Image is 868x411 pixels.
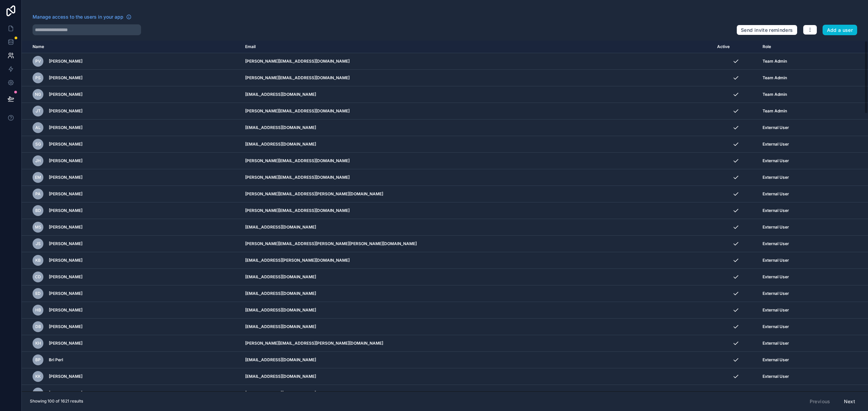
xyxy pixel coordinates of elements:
td: [PERSON_NAME][EMAIL_ADDRESS][PERSON_NAME][PERSON_NAME][DOMAIN_NAME] [241,236,713,252]
td: [EMAIL_ADDRESS][DOMAIN_NAME] [241,285,713,302]
td: [PERSON_NAME][EMAIL_ADDRESS][PERSON_NAME][DOMAIN_NAME] [241,186,713,202]
span: [PERSON_NAME] [49,191,82,197]
td: [EMAIL_ADDRESS][DOMAIN_NAME] [241,368,713,385]
span: NG [35,92,41,97]
td: [EMAIL_ADDRESS][DOMAIN_NAME] [241,219,713,236]
td: [EMAIL_ADDRESS][DOMAIN_NAME] [241,120,713,136]
span: CD [35,274,41,280]
span: KH [35,341,41,346]
span: [PERSON_NAME] [49,92,82,97]
span: KB [35,258,41,263]
span: [PERSON_NAME] [49,208,82,213]
td: [PERSON_NAME][EMAIL_ADDRESS][DOMAIN_NAME] [241,202,713,219]
span: External User [763,307,789,313]
th: Name [22,41,241,53]
span: External User [763,341,789,346]
span: External User [763,357,789,363]
td: [EMAIL_ADDRESS][PERSON_NAME][DOMAIN_NAME] [241,252,713,269]
span: External User [763,208,789,213]
span: ED [35,291,41,296]
td: [EMAIL_ADDRESS][DOMAIN_NAME] [241,86,713,103]
td: [PERSON_NAME][EMAIL_ADDRESS][DOMAIN_NAME] [241,53,713,70]
span: [PERSON_NAME] [49,374,82,379]
span: Team Admin [763,59,787,64]
span: [PERSON_NAME] [49,75,82,81]
span: [PERSON_NAME] [49,158,82,164]
td: [PERSON_NAME][EMAIL_ADDRESS][DOMAIN_NAME] [241,169,713,186]
button: Add a user [823,25,857,36]
div: scrollable content [22,41,868,391]
span: External User [763,390,789,396]
th: Role [758,41,835,53]
th: Email [241,41,713,53]
span: Showing 100 of 1621 results [30,398,83,404]
span: PA [35,191,41,197]
span: AL [35,125,41,130]
span: [PERSON_NAME] [49,241,82,246]
span: External User [763,274,789,280]
span: [PERSON_NAME] [49,390,82,396]
span: KK [35,374,41,379]
span: BP [35,357,41,363]
span: External User [763,191,789,197]
span: External User [763,241,789,246]
span: BD [35,208,41,213]
span: [PERSON_NAME] [49,108,82,114]
td: [EMAIL_ADDRESS][DOMAIN_NAME] [241,319,713,335]
span: SG [35,142,41,147]
a: Manage access to the users in your app [33,14,132,20]
td: [PERSON_NAME][EMAIL_ADDRESS][DOMAIN_NAME] [241,70,713,86]
th: Active [713,41,759,53]
button: Send invite reminders [736,25,797,36]
span: [PERSON_NAME] [49,258,82,263]
span: JH [35,158,41,164]
span: External User [763,374,789,379]
td: [EMAIL_ADDRESS][DOMAIN_NAME] [241,385,713,402]
span: External User [763,258,789,263]
span: External User [763,142,789,147]
span: [PERSON_NAME] [49,274,82,280]
button: Next [839,396,860,407]
td: [EMAIL_ADDRESS][DOMAIN_NAME] [241,302,713,319]
span: DB [35,324,41,329]
span: PS [35,75,41,81]
td: [EMAIL_ADDRESS][DOMAIN_NAME] [241,269,713,285]
span: [PERSON_NAME] [49,307,82,313]
span: [PERSON_NAME] [49,324,82,329]
td: [EMAIL_ADDRESS][DOMAIN_NAME] [241,352,713,368]
span: External User [763,224,789,230]
span: Team Admin [763,92,787,97]
span: External User [763,125,789,130]
span: Bri Perl [49,357,63,363]
span: [PERSON_NAME] [49,59,82,64]
span: Manage access to the users in your app [33,14,123,20]
td: [PERSON_NAME][EMAIL_ADDRESS][DOMAIN_NAME] [241,103,713,120]
span: Team Admin [763,75,787,81]
span: Team Admin [763,108,787,114]
span: [PERSON_NAME] [49,224,82,230]
span: PV [35,59,41,64]
span: [PERSON_NAME] [49,291,82,296]
span: AB [35,390,41,396]
span: External User [763,291,789,296]
span: External User [763,158,789,164]
span: [PERSON_NAME] [49,175,82,180]
span: [PERSON_NAME] [49,341,82,346]
span: MS [35,224,41,230]
span: JT [36,108,41,114]
td: [EMAIL_ADDRESS][DOMAIN_NAME] [241,136,713,153]
td: [PERSON_NAME][EMAIL_ADDRESS][DOMAIN_NAME] [241,153,713,169]
span: HB [35,307,41,313]
span: External User [763,324,789,329]
span: [PERSON_NAME] [49,125,82,130]
span: EM [35,175,41,180]
td: [PERSON_NAME][EMAIL_ADDRESS][PERSON_NAME][DOMAIN_NAME] [241,335,713,352]
span: JS [36,241,41,246]
span: External User [763,175,789,180]
span: [PERSON_NAME] [49,142,82,147]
